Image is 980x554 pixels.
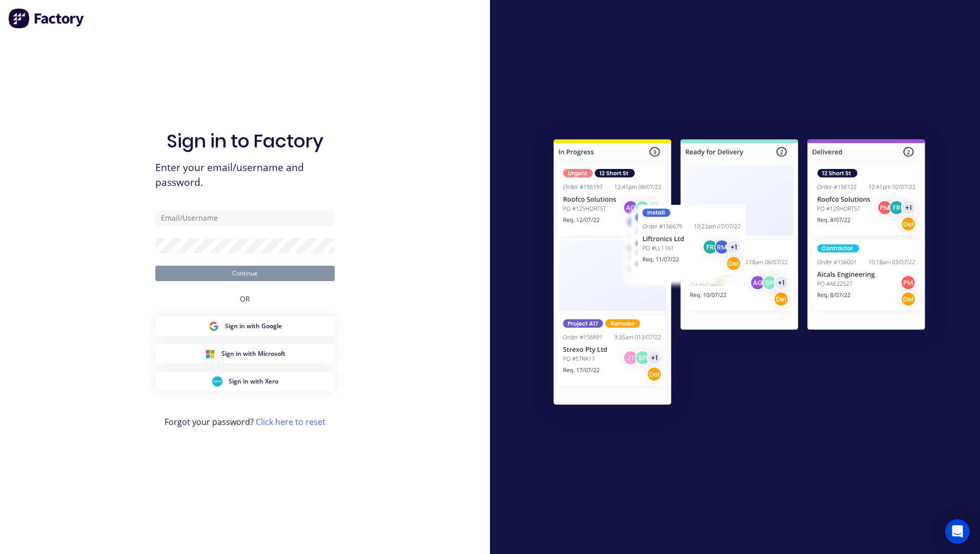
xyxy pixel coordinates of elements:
img: Google Sign in [209,321,219,331]
div: Open Intercom Messenger [945,519,970,544]
div: OR [240,281,250,316]
button: Xero Sign inSign in with Xero [155,372,335,391]
span: Forgot your password? [165,416,325,428]
img: Sign in [531,119,948,429]
img: Xero Sign in [212,376,222,387]
input: Email/Username [155,210,335,226]
span: Enter your email/username and password. [155,160,335,190]
button: Microsoft Sign inSign in with Microsoft [155,344,335,364]
a: Click here to reset [256,416,325,428]
span: Sign in with Google [225,322,282,331]
img: Microsoft Sign in [205,349,215,359]
img: Factory [8,8,85,29]
span: Sign in with Xero [229,377,278,386]
button: Continue [155,266,335,281]
span: Sign in with Microsoft [221,349,285,358]
h1: Sign in to Factory [167,130,323,152]
button: Google Sign inSign in with Google [155,316,335,336]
